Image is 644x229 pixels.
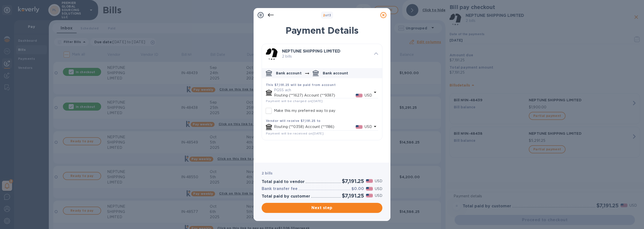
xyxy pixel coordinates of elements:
p: Bank account [323,71,348,76]
img: USD [366,194,373,197]
span: Payment will be charged on [DATE] [266,99,323,103]
p: USD [375,178,382,184]
h1: Payment Details [262,25,382,36]
img: USD [366,187,373,191]
b: of 3 [323,13,331,17]
img: USD [356,94,363,97]
span: Next step [266,205,378,211]
b: NEPTUNE SHIPPING LIMITED [282,49,340,54]
div: NEPTUNE SHIPPING LIMITED 2 bills [262,44,382,64]
h2: $7,191.25 [342,178,364,184]
p: PGSS ach [274,87,372,93]
p: 2 bills [282,54,370,59]
p: USD [375,193,382,198]
span: Payment will be received on [DATE] [266,131,324,135]
p: USD [365,93,372,98]
p: Routing (**1627) Account (**9387) [274,93,356,98]
img: USD [356,125,363,129]
h3: Total paid by customer [262,194,310,199]
p: Routing (**0358) Account (**1186) [274,124,356,129]
img: USD [366,179,373,183]
h3: Total paid to vendor [262,179,305,184]
b: This $7,191.25 will be paid from account [266,83,336,87]
button: Next step [262,203,382,213]
h2: $7,191.25 [342,193,364,199]
b: 2 bills [262,171,272,175]
p: Bank account [276,71,302,76]
p: USD [365,124,372,129]
p: Make this my preferred way to pay [274,108,335,113]
h3: $0.00 [351,187,364,191]
b: Vendor will receive $7,191.25 to [266,119,321,123]
p: USD [375,186,382,192]
h3: Bank transfer fee [262,187,298,191]
span: 2 [323,13,325,17]
div: default-method [262,66,382,140]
